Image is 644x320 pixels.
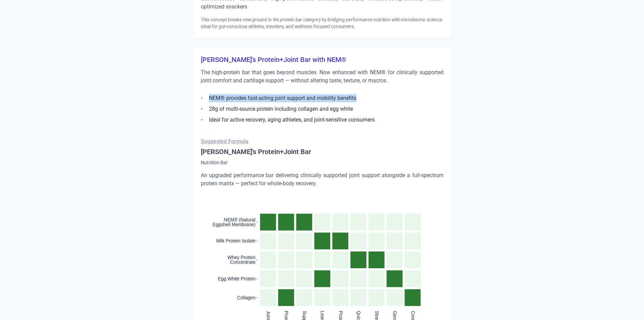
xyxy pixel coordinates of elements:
tspan: Eggshell Membrane) [212,222,255,227]
tspan: NEM® (Natural [224,217,255,222]
li: Ideal for active recovery, aging athletes, and joint-sensitive consumers [201,116,444,124]
p: An upgraded performance bar delivering clinically supported joint support alongside a full-spectr... [201,171,444,188]
p: Suggested Formula [201,137,444,146]
text: Milk Protein Isolate [216,239,255,244]
g: y-axis tick [256,222,258,298]
p: Nutrition Bar [201,159,444,166]
g: y-axis tick label [212,217,255,300]
text: Egg White Protein [218,276,255,281]
h3: [PERSON_NAME]'s Protein+Joint Bar with NEM® [201,55,444,64]
li: 28g of multi-source protein including collagen and egg white [201,105,444,113]
tspan: Whey Protein [228,255,255,260]
text: Collagen [237,295,255,300]
div: This concept breaks new ground in the protein bar category by bridging performance nutrition with... [201,16,444,30]
li: NEM® provides fast-acting joint support and mobility benefits [201,94,444,102]
h4: [PERSON_NAME]'s Protein+Joint Bar [201,147,444,156]
g: cell [260,214,421,306]
tspan: Concentrate [230,260,255,265]
p: The high-protein bar that goes beyond muscles. Now enhanced with NEM® for clinically supported jo... [201,68,444,85]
